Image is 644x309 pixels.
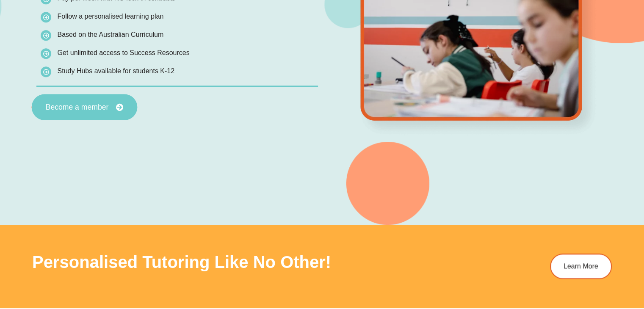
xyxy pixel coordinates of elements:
h3: Personalised tutoring like no other! [32,254,423,270]
img: icon-list.png [41,48,51,59]
a: Become a member [32,94,138,121]
iframe: Chat Widget [503,214,644,309]
span: Study Hubs available for students K-12 [58,67,175,74]
img: icon-list.png [41,12,51,22]
img: icon-list.png [41,66,51,77]
span: Become a member [46,104,109,111]
span: Based on the Australian Curriculum [58,31,164,38]
img: icon-list.png [41,30,51,41]
span: Follow a personalised learning plan [58,13,164,20]
span: Get unlimited access to Success Resources [58,49,190,56]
